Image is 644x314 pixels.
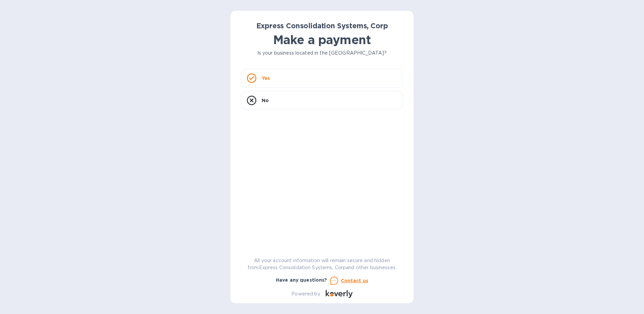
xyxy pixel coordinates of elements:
p: No [262,97,269,104]
b: Have any questions? [276,277,327,283]
p: Powered by [291,290,320,297]
b: Express Consolidation Systems, Corp [256,22,388,30]
p: Yes [262,75,270,82]
p: Is your business located in the [GEOGRAPHIC_DATA]? [241,50,403,57]
u: Contact us [341,278,368,283]
h1: Make a payment [241,33,403,47]
p: All your account information will remain secure and hidden from Express Consolidation Systems, Co... [241,257,403,271]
